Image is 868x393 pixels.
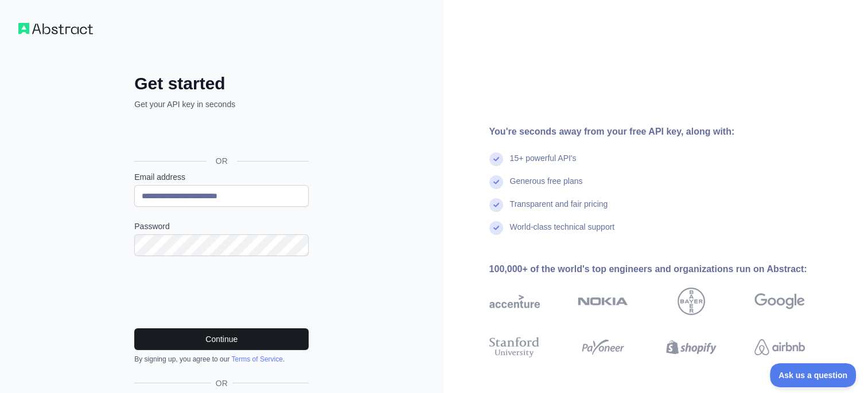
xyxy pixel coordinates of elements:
[489,335,540,360] img: stanford university
[510,221,615,244] div: World-class technical support
[489,152,503,166] img: check mark
[231,355,282,363] a: Terms of Service
[678,288,705,315] img: bayer
[207,155,237,167] span: OR
[489,175,503,189] img: check mark
[666,335,717,360] img: shopify
[489,125,842,139] div: You're seconds away from your free API key, along with:
[134,328,309,350] button: Continue
[211,378,232,389] span: OR
[134,355,309,364] div: By signing up, you agree to our .
[134,270,309,315] iframe: reCAPTCHA
[18,23,93,34] img: Workflow
[489,221,503,235] img: check mark
[489,198,503,212] img: check mark
[578,335,628,360] img: payoneer
[578,288,628,315] img: nokia
[754,288,805,315] img: google
[134,221,309,232] label: Password
[134,171,309,183] label: Email address
[770,363,857,387] iframe: Toggle Customer Support
[489,262,842,276] div: 100,000+ of the world's top engineers and organizations run on Abstract:
[510,198,608,221] div: Transparent and fair pricing
[129,123,312,148] iframe: Nút Đăng nhập bằng Google
[510,152,577,175] div: 15+ powerful API's
[510,175,583,198] div: Generous free plans
[489,288,540,315] img: accenture
[134,73,309,94] h2: Get started
[134,99,309,110] p: Get your API key in seconds
[754,335,805,360] img: airbnb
